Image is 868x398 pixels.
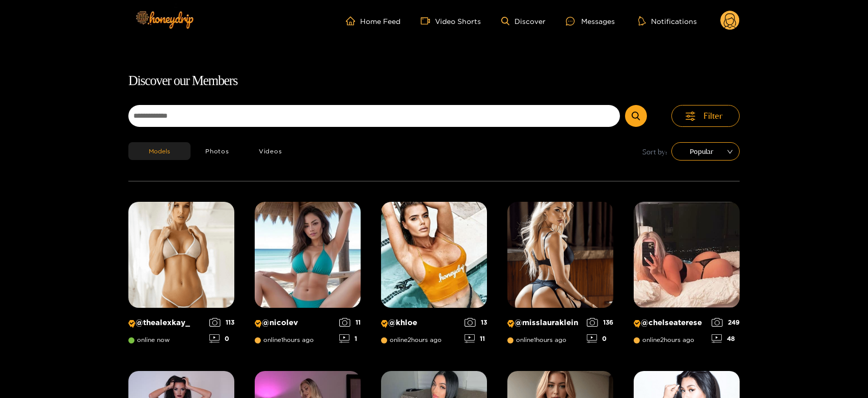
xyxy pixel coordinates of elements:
[421,16,435,25] span: video-camera
[381,202,487,351] a: Creator Profile Image: khloe@khloeonline2hours ago1311
[128,202,234,351] a: Creator Profile Image: thealexkay_@thealexkay_online now1130
[346,16,400,25] a: Home Feed
[634,202,740,351] a: Creator Profile Image: chelseaterese@chelseatereseonline2hours ago24948
[339,334,361,343] div: 1
[625,105,647,127] button: Submit Search
[671,105,740,127] button: Filter
[209,318,234,327] div: 113
[712,334,740,343] div: 48
[703,110,723,122] span: Filter
[566,15,615,27] div: Messages
[671,142,740,161] div: sort
[587,318,613,327] div: 136
[507,318,582,328] p: @ misslauraklein
[244,142,297,160] button: Videos
[255,336,314,343] span: online 1 hours ago
[421,16,481,25] a: Video Shorts
[634,318,707,328] p: @ chelseaterese
[642,146,667,157] span: Sort by:
[501,17,546,25] a: Discover
[255,202,361,351] a: Creator Profile Image: nicolev@nicolevonline1hours ago111
[128,318,204,328] p: @ thealexkay_
[191,142,244,160] button: Photos
[587,334,613,343] div: 0
[255,318,334,328] p: @ nicolev
[679,144,732,159] span: Popular
[128,70,740,92] h1: Discover our Members
[634,202,740,308] img: Creator Profile Image: chelseaterese
[209,334,234,343] div: 0
[255,202,361,308] img: Creator Profile Image: nicolev
[465,318,487,327] div: 13
[507,202,613,308] img: Creator Profile Image: misslauraklein
[635,16,700,26] button: Notifications
[128,202,234,308] img: Creator Profile Image: thealexkay_
[507,336,566,343] span: online 1 hours ago
[128,142,191,160] button: Models
[381,336,442,343] span: online 2 hours ago
[381,318,459,328] p: @ khloe
[712,318,740,327] div: 249
[339,318,361,327] div: 11
[634,336,694,343] span: online 2 hours ago
[128,336,170,343] span: online now
[381,202,487,308] img: Creator Profile Image: khloe
[507,202,613,351] a: Creator Profile Image: misslauraklein@misslaurakleinonline1hours ago1360
[465,334,487,343] div: 11
[346,16,360,25] span: home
